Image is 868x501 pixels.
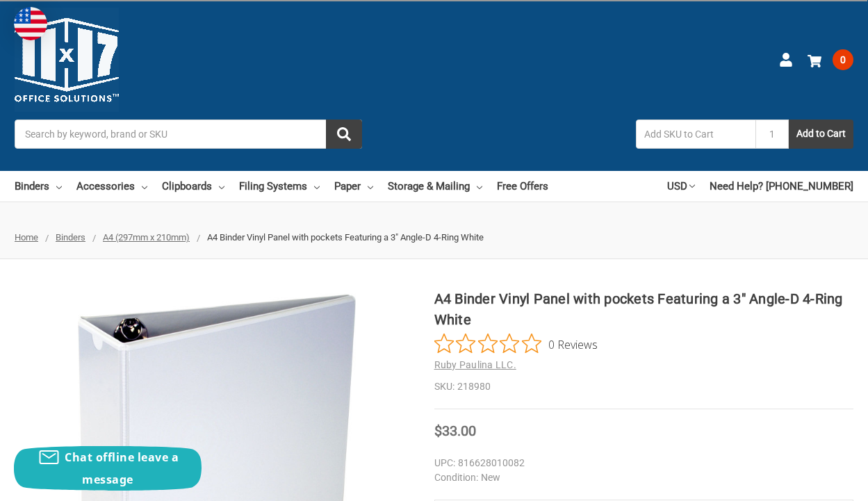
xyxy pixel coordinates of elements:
[434,379,455,394] dt: SKU:
[15,171,62,202] a: Binders
[636,120,755,149] input: Add SKU to Cart
[239,171,320,202] a: Filing Systems
[434,422,476,439] span: $33.00
[15,120,362,149] input: Search by keyword, brand or SKU
[753,463,868,501] iframe: Google Customer Reviews
[548,334,598,354] span: 0 Reviews
[833,49,853,70] span: 0
[56,232,85,243] a: Binders
[103,232,190,243] a: A4 (297mm x 210mm)
[15,232,38,243] a: Home
[65,450,179,487] span: Chat offline leave a message
[334,171,373,202] a: Paper
[667,171,695,202] a: USD
[207,232,484,243] span: A4 Binder Vinyl Panel with pockets Featuring a 3" Angle-D 4-Ring White
[434,470,854,485] dd: New
[14,7,47,40] img: duty and tax information for United States
[434,470,478,485] dt: Condition:
[76,171,147,202] a: Accessories
[14,446,202,491] button: Chat offline leave a message
[388,171,482,202] a: Storage & Mailing
[710,171,853,202] a: Need Help? [PHONE_NUMBER]
[162,171,224,202] a: Clipboards
[497,171,548,202] a: Free Offers
[15,8,119,112] img: 11x17.com
[434,288,854,330] h1: A4 Binder Vinyl Panel with pockets Featuring a 3" Angle-D 4-Ring White
[434,334,598,354] button: Rated 0 out of 5 stars from 0 reviews. Jump to reviews.
[789,120,853,149] button: Add to Cart
[434,456,455,470] dt: UPC:
[434,359,516,370] a: Ruby Paulina LLC.
[434,379,854,394] dd: 218980
[434,456,854,470] dd: 816628010082
[808,42,853,78] a: 0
